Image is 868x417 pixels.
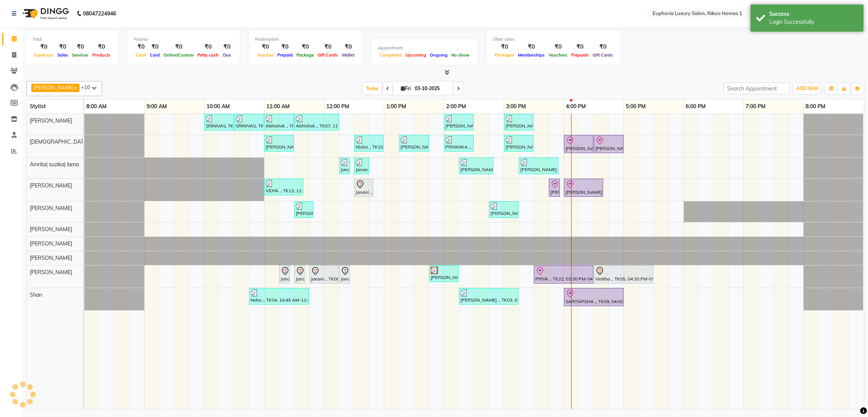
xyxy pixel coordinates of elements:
a: 9:00 AM [145,101,169,112]
div: [PERSON_NAME] ., TK11, 02:00 PM-02:30 PM, EL-HAIR CUT (Junior Stylist) with hairwash MEN [445,115,473,129]
span: [PERSON_NAME] [30,205,72,212]
span: Packages [493,52,516,58]
div: Janani ., TK08, 11:15 AM-11:20 AM, EP-Shampoo (Wella) [280,267,289,282]
div: ₹0 [547,43,569,51]
span: Memberships [516,52,547,58]
span: ADD NEW [796,86,818,91]
span: Completed [378,52,403,58]
div: VIDYA ., TK13, 11:00 AM-11:40 AM, EL-Eyebrows Threading,EL-Upperlip Threading [265,180,303,194]
div: Vinitha ., TK05, 04:30 PM-05:30 PM, EP-Artistic Cut - Creative Stylist [594,267,653,282]
span: Cash [134,52,148,58]
div: Neha ., TK04, 10:45 AM-11:45 AM, EP-Artistic Cut - Creative Stylist [250,289,308,304]
div: [PERSON_NAME], TK21, 03:45 PM-03:50 PM, EP-Face & Neck Bleach/Detan [550,180,559,196]
div: Janani ., TK08, 11:45 AM-12:15 PM, EP-Ironing/Tongs (No wash) M [310,267,338,282]
div: Appointment [378,45,471,51]
a: 1:00 PM [384,101,408,112]
span: [PERSON_NAME] [30,226,72,233]
div: [PERSON_NAME], TK01, 02:45 PM-03:15 PM, EP-Shoulder & Back (30 Mins) [490,202,518,217]
div: [PERSON_NAME] ., TK03, 02:15 PM-03:15 PM, EP-Color My Root KP [460,289,518,304]
div: ₹0 [90,43,112,51]
span: [PERSON_NAME] [30,269,72,276]
div: ₹0 [255,43,275,51]
div: Janani ., TK08, 12:15 PM-12:25 PM, EP-Ultimate Damage Control (Add On) [340,267,349,282]
span: Fri [399,86,413,91]
span: +10 [81,84,96,90]
span: Amrita( suzika) lama [30,161,79,168]
span: Sales [55,52,70,58]
div: Janani, TK16, 12:15 PM-12:20 PM, EP-Under Arms Intimate [340,159,349,173]
a: 10:00 AM [205,101,232,112]
span: Shan [30,291,42,298]
input: Search Appointment [724,83,790,94]
a: 3:00 PM [504,101,528,112]
span: Online/Custom [162,52,196,58]
div: [PERSON_NAME] ., TK20, 04:30 PM-05:00 PM, EP-[PERSON_NAME] Trim/Design MEN [594,136,623,152]
span: Services [70,52,90,58]
span: Products [90,52,112,58]
a: 7:00 PM [744,101,767,112]
span: Stylist [30,103,46,110]
div: ₹0 [275,43,295,51]
span: [PERSON_NAME] [34,84,74,90]
div: ₹0 [569,43,591,51]
span: Voucher [255,52,275,58]
span: Gift Cards [591,52,615,58]
a: 12:00 PM [324,101,351,112]
a: 8:00 PM [804,101,827,112]
div: ₹0 [55,43,70,51]
div: [PERSON_NAME] ., TK20, 04:00 PM-04:30 PM, EL-HAIR CUT (Senior Stylist) with hairwash MEN [565,136,593,152]
span: Wallet [340,52,356,58]
span: Card [148,52,162,58]
span: Prepaids [569,52,591,58]
div: PRIYANKA ., TK15, 02:00 PM-02:30 PM, EL-Kid Cut (Below 8 Yrs) BOY [445,136,473,150]
div: Nisha ., TK10, 12:30 PM-01:00 PM, EL-HAIR CUT (Junior Stylist) with hairwash MEN [355,136,383,150]
span: [PERSON_NAME] [30,117,72,124]
div: ₹0 [516,43,547,51]
div: ₹0 [316,43,340,51]
div: Abhishek ., TK07, 11:30 AM-12:15 PM, EP-Cover Fusion MEN [295,115,338,129]
div: ₹0 [148,43,162,51]
a: x [74,84,77,90]
div: Finance [134,36,234,43]
a: 4:00 PM [564,101,588,112]
div: [PERSON_NAME], TK14, 11:00 AM-11:30 AM, EL-HAIR CUT (Senior Stylist) with hairwash MEN [265,136,293,150]
span: [PERSON_NAME] [30,240,72,247]
span: Today [363,83,382,94]
div: [PERSON_NAME] ., TK19, 03:00 PM-03:30 PM, EL-HAIR CUT (Junior Stylist) with hairwash MEN [505,136,533,150]
span: Vouchers [547,52,569,58]
div: [PERSON_NAME] ., TK17, 01:15 PM-01:45 PM, EL-HAIR CUT (Junior Stylist) with hairwash MEN [400,136,428,150]
div: SRINIVAS, TK06, 10:30 AM-11:00 AM, EP-[PERSON_NAME] Trim/Design MEN [235,115,263,129]
div: [PERSON_NAME] ., TK18, 03:00 PM-03:30 PM, EL-HAIR CUT (Junior Stylist) with hairwash MEN [505,115,533,129]
div: Login Successfully. [769,18,858,26]
div: Other sales [493,36,615,43]
div: ₹0 [196,43,220,51]
span: [DEMOGRAPHIC_DATA] [30,138,89,145]
span: Expenses [32,52,55,58]
div: Janani ., TK08, 11:30 AM-11:35 AM, EP-Conditioning (Wella) [295,267,304,282]
div: ₹0 [493,43,516,51]
div: [PERSON_NAME] ., TK03, 02:15 PM-02:50 PM, EP-Tefiti Coffee Pedi [460,159,493,173]
a: 6:00 PM [684,101,708,112]
div: ₹0 [220,43,234,51]
span: Petty cash [196,52,220,58]
div: ₹0 [295,43,316,51]
div: [PERSON_NAME] ., TK03, 03:15 PM-03:55 PM, EP-Tefiti Coffee Pedi,EL-Eyebrows Threading,EL-Upperlip... [520,159,558,173]
span: [PERSON_NAME] [30,254,72,261]
div: ₹0 [32,43,55,51]
div: [PERSON_NAME], TK21, 04:00 PM-04:40 PM, EP-Whitening Clean-Up [565,180,602,196]
div: ₹0 [162,43,196,51]
a: 8:00 AM [84,101,108,112]
span: Prepaid [275,52,295,58]
div: ₹0 [340,43,356,51]
div: Janani, TK16, 12:30 PM-12:45 PM, EP-Upperlip Intimate [355,159,368,173]
input: 2025-10-03 [413,83,450,94]
a: 2:00 PM [444,101,468,112]
button: ADD NEW [794,83,820,94]
div: Abhishek ., TK07, 11:00 AM-11:30 AM, EL-HAIR CUT (Senior Stylist) with hairwash MEN [265,115,293,129]
span: Package [295,52,316,58]
span: Ongoing [428,52,449,58]
div: Redemption [255,36,356,43]
b: 08047224946 [83,3,116,24]
div: ₹0 [591,43,615,51]
div: SARITAPSHA ., TK09, 04:00 PM-05:00 PM, EP-Color My Root Self [565,289,623,305]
